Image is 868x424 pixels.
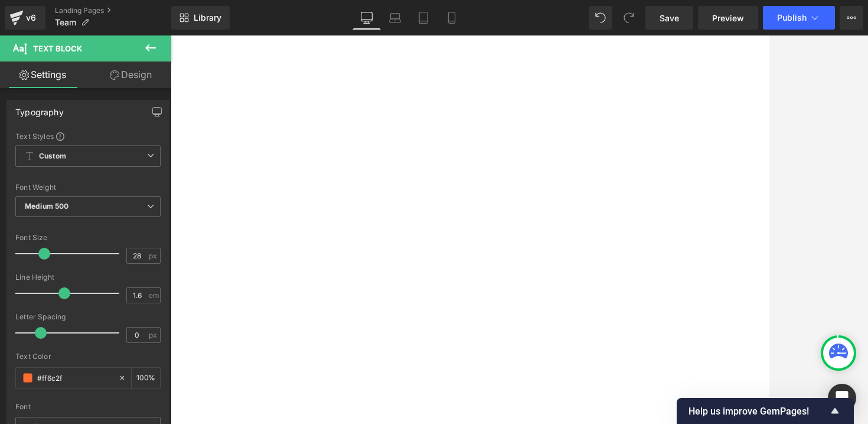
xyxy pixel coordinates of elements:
div: Letter Spacing [15,313,161,321]
span: Publish [777,13,807,22]
span: Team [55,18,76,27]
a: Mobile [438,6,466,30]
div: Font [15,403,161,411]
a: Desktop [353,6,381,30]
button: Show survey - Help us improve GemPages! [688,404,842,418]
a: v6 [5,6,45,30]
span: Preview [712,12,744,24]
a: Landing Pages [55,6,171,15]
div: Typography [15,101,64,117]
div: v6 [24,10,38,25]
a: Preview [698,6,758,30]
div: Line Height [15,273,161,281]
a: Laptop [381,6,409,30]
button: Publish [763,6,835,30]
div: Text Styles [15,131,161,141]
a: New Library [171,6,230,30]
div: Font Size [15,234,161,242]
span: Help us improve GemPages! [688,406,828,417]
span: Text Block [33,44,82,53]
b: Custom [39,151,66,161]
div: Text Color [15,352,161,361]
span: px [149,252,159,260]
span: px [149,331,159,339]
span: Save [660,12,679,24]
button: More [840,6,863,30]
div: % [132,368,160,389]
span: em [149,292,159,299]
b: Medium 500 [25,202,68,211]
input: Color [37,371,113,384]
button: Redo [617,6,641,30]
button: Undo [589,6,612,30]
div: Font Weight [15,183,161,192]
span: Library [194,12,221,23]
a: Design [88,62,174,88]
a: Tablet [409,6,438,30]
div: Open Intercom Messenger [828,384,856,412]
